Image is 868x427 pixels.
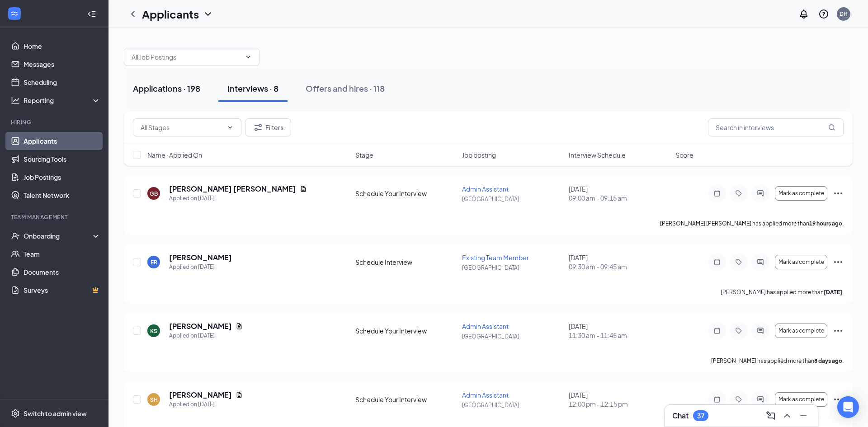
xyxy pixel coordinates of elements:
a: Team [24,245,101,263]
span: Mark as complete [778,396,824,403]
input: Search in interviews [708,118,844,136]
a: Talent Network [24,186,101,204]
span: Score [675,150,693,160]
div: [DATE] [569,253,670,271]
svg: Note [712,396,722,403]
svg: ChevronLeft [127,9,138,19]
button: Mark as complete [775,324,827,338]
button: Mark as complete [775,186,827,201]
svg: Ellipses [833,325,844,336]
div: Applied on [DATE] [169,194,307,203]
svg: Tag [733,190,744,197]
svg: Tag [733,327,744,334]
h5: [PERSON_NAME] [169,321,232,331]
svg: Tag [733,396,744,403]
svg: Note [712,327,722,334]
input: All Stages [141,122,223,132]
span: Admin Assistant [462,322,509,330]
span: 12:00 pm - 12:15 pm [569,399,670,408]
a: Applicants [24,132,101,150]
svg: ActiveChat [755,258,766,266]
svg: Notifications [798,9,809,19]
svg: Collapse [87,9,96,19]
div: Schedule Interview [355,258,457,267]
svg: Filter [253,122,264,133]
p: [GEOGRAPHIC_DATA] [462,333,563,340]
svg: Document [236,391,243,399]
div: Offers and hires · 118 [306,83,385,94]
svg: Document [300,185,307,192]
svg: ActiveChat [755,190,766,197]
svg: Analysis [11,96,20,105]
a: Documents [24,263,101,281]
svg: QuestionInfo [818,9,829,19]
svg: Ellipses [833,394,844,405]
div: [DATE] [569,322,670,340]
span: 11:30 am - 11:45 am [569,331,670,340]
svg: ChevronUp [782,410,793,421]
span: Name · Applied On [147,150,202,160]
div: DH [840,10,848,18]
span: Mark as complete [778,190,824,197]
span: Existing Team Member [462,253,529,262]
div: Schedule Your Interview [355,326,457,335]
div: SH [150,396,158,404]
a: Scheduling [24,73,101,91]
div: Interviews · 8 [227,83,278,94]
a: Home [24,37,101,55]
svg: ActiveChat [755,327,766,334]
div: [DATE] [569,390,670,408]
button: Mark as complete [775,392,827,407]
button: Mark as complete [775,255,827,269]
svg: Minimize [798,410,809,421]
svg: ChevronDown [226,124,234,131]
div: Hiring [11,118,99,126]
b: [DATE] [824,289,842,296]
span: Interview Schedule [569,150,626,160]
svg: Document [236,323,243,330]
h5: [PERSON_NAME] [169,390,232,400]
div: 37 [697,412,704,420]
p: [PERSON_NAME] has applied more than . [721,288,844,296]
input: All Job Postings [132,52,241,62]
svg: Ellipses [833,188,844,199]
p: [PERSON_NAME] [PERSON_NAME] has applied more than . [660,220,844,227]
p: [GEOGRAPHIC_DATA] [462,401,563,409]
a: Sourcing Tools [24,150,101,168]
span: Admin Assistant [462,391,509,399]
div: Open Intercom Messenger [837,396,859,418]
button: Minimize [796,408,811,423]
a: Messages [24,55,101,73]
svg: UserCheck [11,231,20,240]
svg: ChevronDown [245,53,252,61]
div: Schedule Your Interview [355,189,457,198]
div: Applied on [DATE] [169,331,243,340]
svg: Tag [733,258,744,266]
div: Switch to admin view [24,409,87,418]
div: Team Management [11,213,99,221]
svg: ActiveChat [755,396,766,403]
p: [GEOGRAPHIC_DATA] [462,264,563,272]
h5: [PERSON_NAME] [PERSON_NAME] [169,184,296,194]
svg: Note [712,190,722,197]
a: SurveysCrown [24,281,101,299]
p: [PERSON_NAME] has applied more than . [711,357,844,365]
b: 19 hours ago [809,220,842,227]
svg: ComposeMessage [765,410,776,421]
button: ComposeMessage [764,408,778,423]
button: ChevronUp [780,408,794,423]
button: Filter Filters [245,118,291,136]
span: Stage [355,150,373,160]
div: [DATE] [569,184,670,202]
span: Admin Assistant [462,185,509,193]
svg: ChevronDown [203,9,213,19]
div: Applied on [DATE] [169,400,243,409]
span: Mark as complete [778,328,824,334]
div: Applied on [DATE] [169,263,232,272]
svg: Ellipses [833,257,844,267]
span: 09:30 am - 09:45 am [569,262,670,271]
b: 8 days ago [814,357,842,364]
p: [GEOGRAPHIC_DATA] [462,195,563,203]
span: 09:00 am - 09:15 am [569,193,670,202]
